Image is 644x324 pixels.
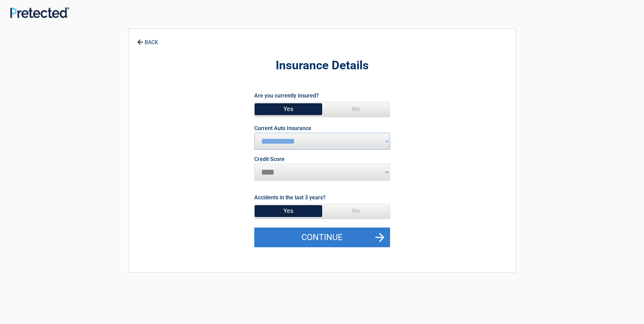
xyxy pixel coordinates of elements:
[322,102,390,116] span: No
[10,7,69,18] img: Main Logo
[322,204,390,218] span: No
[254,126,311,131] label: Current Auto Insurance
[255,204,322,218] span: Yes
[254,228,390,247] button: Continue
[254,193,326,202] label: Accidents in the last 3 years?
[255,102,322,116] span: Yes
[254,91,319,100] label: Are you currently insured?
[254,157,284,162] label: Credit Score
[166,58,478,74] h2: Insurance Details
[136,33,160,45] a: BACK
